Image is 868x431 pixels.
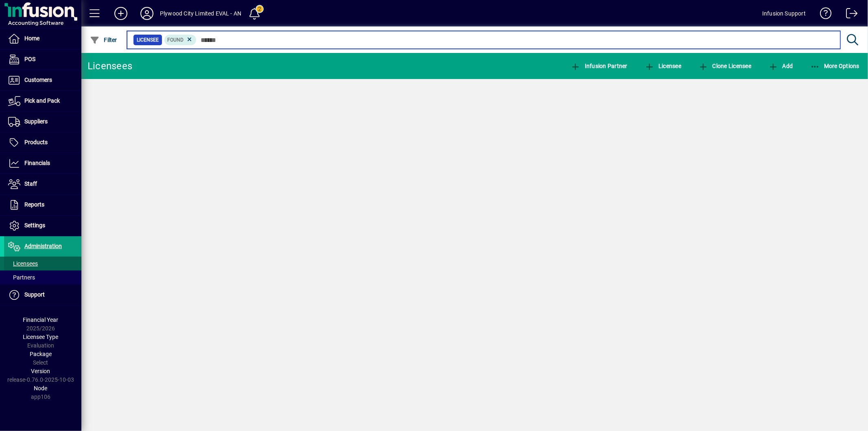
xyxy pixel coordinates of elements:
span: Licensee Type [23,334,59,340]
span: Infusion Partner [571,63,627,69]
a: Pick and Pack [4,91,81,111]
a: Staff [4,174,81,194]
span: Pick and Pack [24,97,60,104]
span: More Options [810,63,860,69]
span: Staff [24,180,37,187]
button: More Options [808,59,862,73]
a: Suppliers [4,112,81,132]
span: Financial Year [23,317,59,323]
span: Node [34,385,48,391]
a: Licensees [4,257,81,270]
a: Knowledge Base [814,2,832,28]
span: Licensee [137,36,159,44]
span: Partners [8,274,35,281]
span: Financials [24,160,50,166]
span: Add [768,63,793,69]
a: Reports [4,195,81,215]
span: Administration [24,243,62,249]
button: Profile [134,6,160,21]
button: Add [766,59,795,73]
button: Clone Licensee [696,59,753,73]
a: Support [4,285,81,305]
span: POS [24,56,35,62]
span: Found [168,37,184,43]
a: POS [4,49,81,70]
a: Home [4,29,81,49]
a: Customers [4,70,81,90]
div: Plywood City Limited EVAL - AN [160,7,241,20]
a: Logout [840,2,858,28]
span: Customers [24,77,52,83]
button: Licensee [643,59,684,73]
span: Reports [24,201,44,208]
span: Suppliers [24,118,48,125]
span: Settings [24,222,45,229]
span: Filter [90,37,117,43]
span: Licensee [645,63,682,69]
button: Infusion Partner [568,59,630,73]
span: Home [24,35,39,42]
span: Support [24,291,45,298]
span: Clone Licensee [698,63,751,69]
a: Partners [4,270,81,284]
span: Products [24,139,48,145]
button: Filter [88,33,119,47]
a: Settings [4,215,81,236]
a: Products [4,132,81,153]
div: Licensees [87,59,132,73]
span: Package [30,351,52,357]
a: Financials [4,153,81,174]
span: Licensees [8,260,38,267]
span: Version [31,368,50,374]
button: Add [108,6,134,21]
mat-chip: Found Status: Found [164,35,197,45]
div: Infusion Support [762,7,806,20]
